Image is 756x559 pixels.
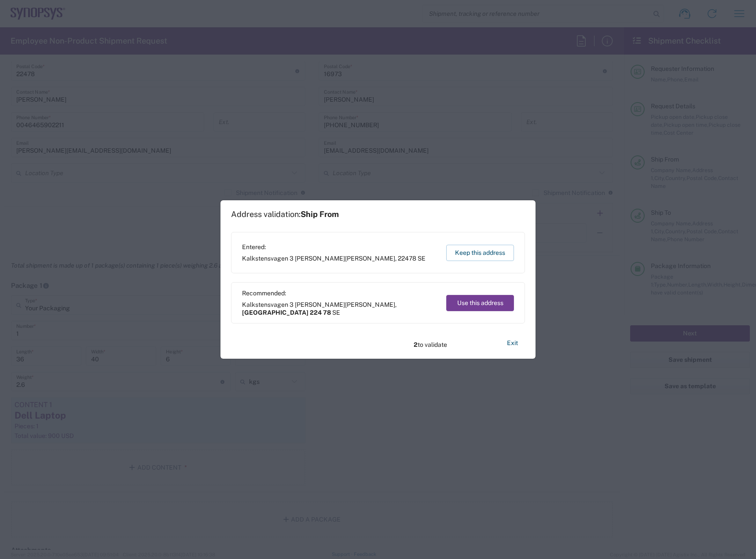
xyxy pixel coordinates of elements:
span: [PERSON_NAME] [345,255,395,262]
button: Exit [500,335,525,351]
h1: Address validation: [231,210,339,219]
span: Recommended: [242,289,438,297]
span: Ship From [301,210,339,219]
div: to validate [414,332,489,353]
span: Kalkstensvagen 3 [PERSON_NAME] , [242,254,426,262]
span: 224 78 [310,309,331,316]
span: 22478 [398,255,416,262]
span: 2 [414,341,418,348]
span: SE [332,309,340,316]
span: [PERSON_NAME] [345,301,395,308]
button: Keep this address [446,245,514,261]
span: [GEOGRAPHIC_DATA] [242,309,308,316]
span: Kalkstensvagen 3 [PERSON_NAME] , [242,301,438,316]
span: Entered: [242,243,426,251]
button: Use this address [446,295,514,311]
span: SE [418,255,426,262]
